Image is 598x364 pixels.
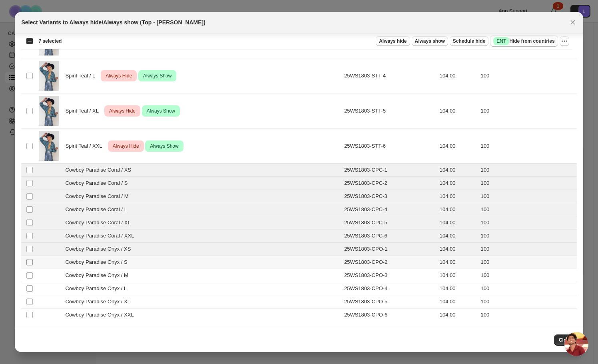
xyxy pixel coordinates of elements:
[65,206,131,214] span: Cowboy Paradise Coral / L
[554,334,577,346] button: Close
[65,258,132,266] span: Cowboy Paradise Onyx / S
[437,129,478,164] td: 104.00
[342,164,437,177] td: 25WS1803-CPC-1
[65,166,136,174] span: Cowboy Paradise Coral / XS
[478,93,577,129] td: 100
[437,93,478,129] td: 104.00
[39,131,59,161] img: sadie-top-093025-1m-01.jpg
[437,243,478,256] td: 104.00
[39,61,59,91] img: sadie-top-093025-1m-01.jpg
[437,282,478,295] td: 104.00
[342,190,437,203] td: 25WS1803-CPC-3
[478,229,577,243] td: 100
[342,256,437,269] td: 25WS1803-CPO-2
[560,36,569,46] button: More actions
[342,243,437,256] td: 25WS1803-CPO-1
[342,282,437,295] td: 25WS1803-CPO-4
[415,38,445,44] span: Always show
[437,229,478,243] td: 104.00
[21,18,205,26] h2: Select Variants to Always hide/Always show (Top - [PERSON_NAME])
[65,107,103,115] span: Spirit Teal / XL
[65,192,133,200] span: Cowboy Paradise Coral / M
[376,36,410,46] button: Always hide
[437,177,478,190] td: 104.00
[478,177,577,190] td: 100
[342,177,437,190] td: 25WS1803-CPC-2
[108,106,137,116] span: Always Hide
[478,190,577,203] td: 100
[453,38,485,44] span: Schedule hide
[478,58,577,93] td: 100
[437,190,478,203] td: 104.00
[342,93,437,129] td: 25WS1803-STT-5
[342,58,437,93] td: 25WS1803-STT-4
[65,72,99,80] span: Spirit Teal / L
[478,216,577,229] td: 100
[437,256,478,269] td: 104.00
[142,71,173,81] span: Always Show
[437,164,478,177] td: 104.00
[65,285,131,293] span: Cowboy Paradise Onyx / L
[478,203,577,216] td: 100
[145,106,177,116] span: Always Show
[478,243,577,256] td: 100
[104,71,134,81] span: Always Hide
[379,38,407,44] span: Always hide
[148,141,180,151] span: Always Show
[65,179,132,187] span: Cowboy Paradise Coral / S
[437,216,478,229] td: 104.00
[493,37,554,45] span: Hide from countries
[65,142,106,150] span: Spirit Teal / XXL
[478,309,577,322] td: 100
[496,38,506,44] span: ENT
[437,269,478,282] td: 104.00
[65,311,138,319] span: Cowboy Paradise Onyx / XXL
[559,337,572,343] span: Close
[437,309,478,322] td: 104.00
[342,229,437,243] td: 25WS1803-CPC-6
[478,164,577,177] td: 100
[437,295,478,309] td: 104.00
[65,219,135,227] span: Cowboy Paradise Coral / XL
[111,141,141,151] span: Always Hide
[342,309,437,322] td: 25WS1803-CPO-6
[412,36,448,46] button: Always show
[38,38,62,44] span: 7 selected
[342,203,437,216] td: 25WS1803-CPC-4
[490,36,558,47] button: SuccessENTHide from countries
[478,256,577,269] td: 100
[564,332,588,356] div: Open chat
[342,216,437,229] td: 25WS1803-CPC-5
[437,58,478,93] td: 104.00
[437,203,478,216] td: 104.00
[478,129,577,164] td: 100
[342,269,437,282] td: 25WS1803-CPO-3
[65,245,135,253] span: Cowboy Paradise Onyx / XS
[478,269,577,282] td: 100
[450,36,488,46] button: Schedule hide
[39,96,59,126] img: sadie-top-093025-1m-01.jpg
[478,295,577,309] td: 100
[65,232,138,240] span: Cowboy Paradise Coral / XXL
[65,298,134,306] span: Cowboy Paradise Onyx / XL
[478,282,577,295] td: 100
[567,17,578,28] button: Close
[342,129,437,164] td: 25WS1803-STT-6
[342,295,437,309] td: 25WS1803-CPO-5
[65,271,132,279] span: Cowboy Paradise Onyx / M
